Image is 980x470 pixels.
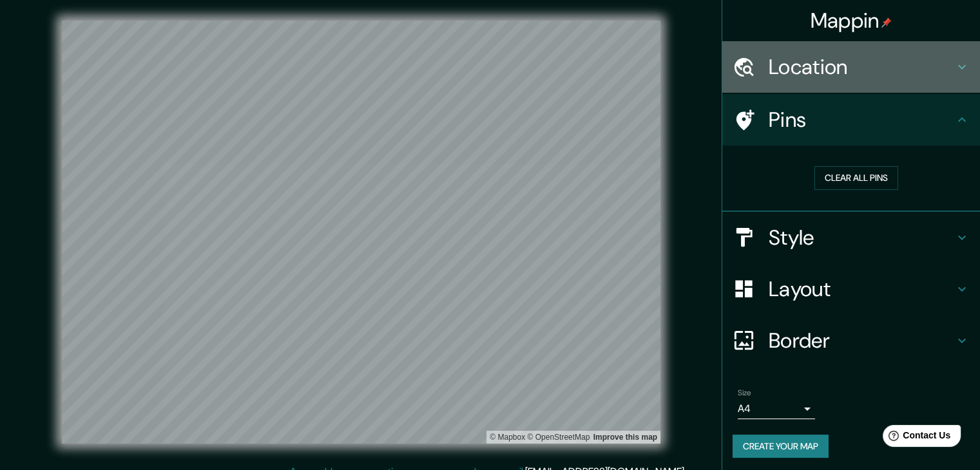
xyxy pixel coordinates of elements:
[722,94,980,146] div: Pins
[769,225,954,250] h4: Style
[738,387,751,398] label: Size
[722,212,980,263] div: Style
[593,433,657,442] a: Map feedback
[62,21,660,444] canvas: Map
[881,17,892,28] img: pin-icon.png
[527,433,590,442] a: OpenStreetMap
[769,54,954,80] h4: Location
[865,420,966,456] iframe: Help widget launcher
[769,107,954,133] h4: Pins
[722,263,980,315] div: Layout
[769,276,954,302] h4: Layout
[490,433,525,442] a: Mapbox
[769,328,954,353] h4: Border
[722,41,980,93] div: Location
[733,435,829,458] button: Create your map
[811,8,892,33] h4: Mappin
[814,166,898,190] button: Clear all pins
[738,399,815,419] div: A4
[722,315,980,366] div: Border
